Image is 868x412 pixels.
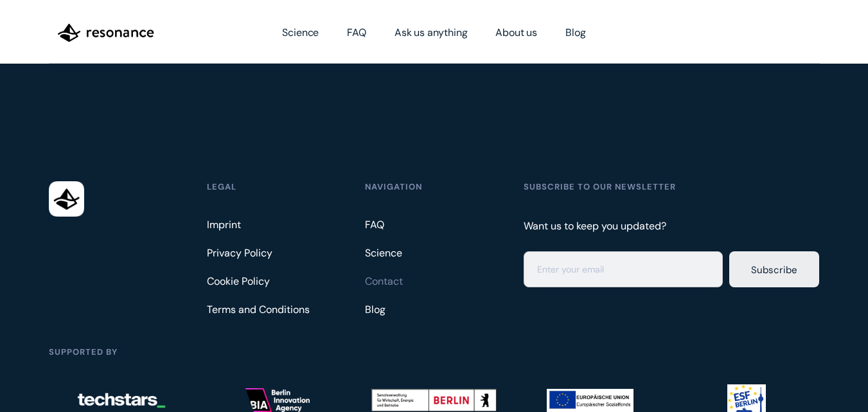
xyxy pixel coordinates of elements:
[551,15,599,51] a: Blog
[268,15,333,51] a: Science
[365,215,388,235] a: FAQ
[481,15,551,51] a: About us
[365,181,422,193] div: Navigation
[333,15,380,51] a: FAQ
[207,300,314,320] a: Terms and Conditions
[365,243,406,264] a: Science
[365,271,407,292] a: Contact
[207,271,274,292] a: Cookie Policy
[207,243,276,264] a: Privacy Policy
[524,215,670,238] div: Want us to keep you updated?
[207,181,236,193] div: Legal
[365,300,389,320] a: Blog
[729,251,819,287] input: Subscribe
[524,251,723,287] input: Enter your email
[49,346,820,358] p: Supported By
[524,181,676,193] div: SUBSCRIBE TO OUR NEWSLETTER
[207,215,245,235] a: Imprint
[524,251,820,287] form: Email Form
[49,13,163,53] a: home
[380,15,482,51] a: Ask us anything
